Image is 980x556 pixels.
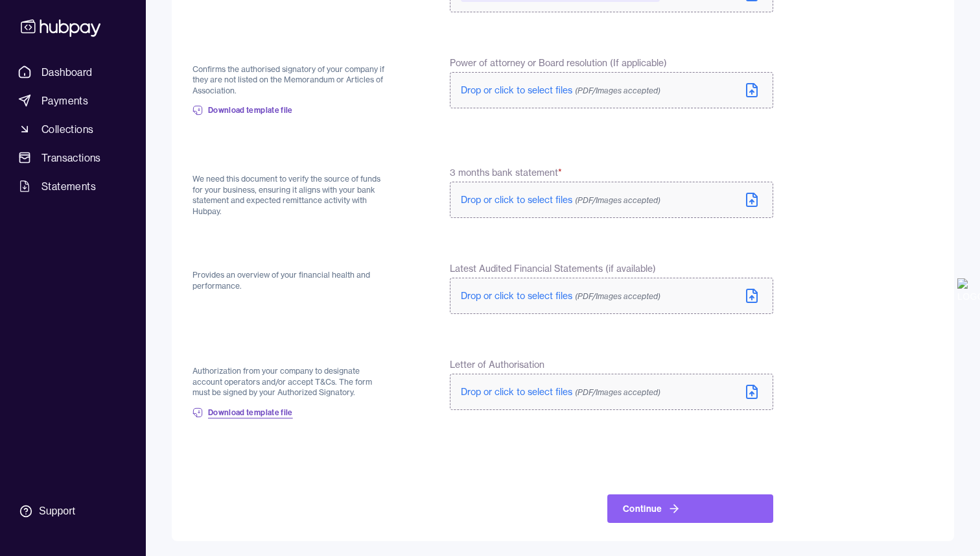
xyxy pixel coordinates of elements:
[450,262,656,275] span: Latest Audited Financial Statements (if available)
[13,60,133,84] a: Dashboard
[13,89,133,112] a: Payments
[461,386,660,398] span: Drop or click to select files
[450,56,667,69] span: Power of attorney or Board resolution (If applicable)
[575,387,660,397] span: (PDF/Images accepted)
[41,121,93,137] span: Collections
[13,117,133,141] a: Collections
[575,195,660,205] span: (PDF/Images accepted)
[41,64,93,80] span: Dashboard
[575,86,660,95] span: (PDF/Images accepted)
[13,175,133,198] a: Statements
[461,290,660,302] span: Drop or click to select files
[192,96,293,125] a: Download template file
[41,93,88,108] span: Payments
[13,146,133,169] a: Transactions
[39,504,75,518] div: Support
[192,270,388,291] p: Provides an overview of your financial health and performance.
[208,105,293,115] span: Download template file
[208,407,293,418] span: Download template file
[575,291,660,301] span: (PDF/Images accepted)
[13,498,133,525] a: Support
[192,398,293,427] a: Download template file
[461,194,660,206] span: Drop or click to select files
[192,64,388,97] p: Confirms the authorised signatory of your company if they are not listed on the Memorandum or Art...
[41,150,101,165] span: Transactions
[461,84,660,96] span: Drop or click to select files
[192,366,388,398] p: Authorization from your company to designate account operators and/or accept T&Cs. The form must ...
[450,358,544,371] span: Letter of Authorisation
[450,166,562,179] span: 3 months bank statement
[607,494,773,523] button: Continue
[192,174,388,217] p: We need this document to verify the source of funds for your business, ensuring it aligns with yo...
[41,178,96,194] span: Statements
